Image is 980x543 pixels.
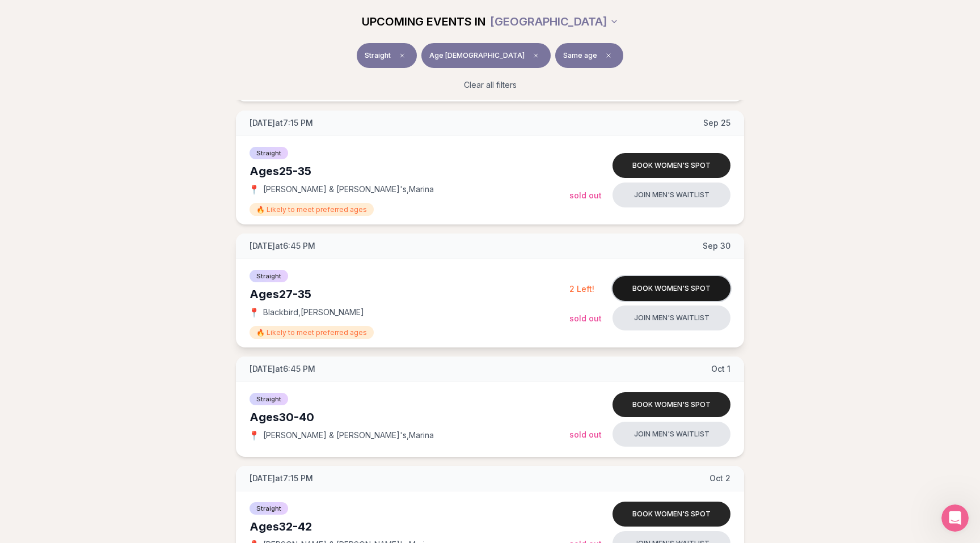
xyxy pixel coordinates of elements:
[569,190,602,200] span: Sold Out
[612,276,730,301] button: Book women's spot
[612,502,730,527] button: Book women's spot
[365,51,391,60] span: Straight
[250,326,374,339] span: 🔥 Likely to meet preferred ages
[250,240,315,252] span: [DATE] at 6:45 PM
[457,73,523,97] button: Clear all filters
[250,286,569,302] div: Ages 27-35
[250,431,259,440] span: 📍
[703,240,730,252] span: Sep 30
[250,163,569,179] div: Ages 25-35
[250,393,288,405] span: Straight
[711,363,730,375] span: Oct 1
[263,430,434,441] span: [PERSON_NAME] & [PERSON_NAME]'s , Marina
[250,308,259,317] span: 📍
[941,504,969,532] iframe: Intercom live chat
[602,49,615,62] span: Clear preference
[703,117,730,129] span: Sep 25
[250,185,259,194] span: 📍
[250,203,374,216] span: 🔥 Likely to meet preferred ages
[250,147,288,159] span: Straight
[709,473,730,484] span: Oct 2
[250,519,569,534] div: Ages 32-42
[250,409,569,425] div: Ages 30-40
[263,184,434,195] span: [PERSON_NAME] & [PERSON_NAME]'s , Marina
[357,43,417,68] button: StraightClear event type filter
[612,392,730,417] button: Book women's spot
[612,306,730,330] button: Join men's waitlist
[612,153,730,178] button: Book women's spot
[555,43,623,68] button: Same ageClear preference
[362,14,485,29] span: UPCOMING EVENTS IN
[612,183,730,207] button: Join men's waitlist
[421,43,551,68] button: Age [DEMOGRAPHIC_DATA]Clear age
[263,307,364,318] span: Blackbird , [PERSON_NAME]
[395,49,409,62] span: Clear event type filter
[250,270,288,282] span: Straight
[569,430,602,439] span: Sold Out
[569,284,594,294] span: 2 Left!
[250,117,313,129] span: [DATE] at 7:15 PM
[250,473,313,484] span: [DATE] at 7:15 PM
[250,502,288,515] span: Straight
[490,9,619,34] button: [GEOGRAPHIC_DATA]
[250,363,315,375] span: [DATE] at 6:45 PM
[563,51,597,60] span: Same age
[569,313,602,323] span: Sold Out
[429,51,525,60] span: Age [DEMOGRAPHIC_DATA]
[529,49,543,62] span: Clear age
[612,422,730,447] button: Join men's waitlist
